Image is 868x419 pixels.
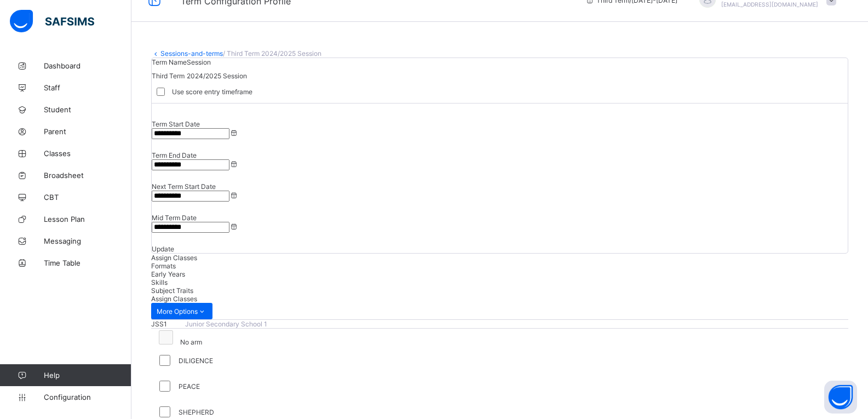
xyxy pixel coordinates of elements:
label: Mid Term Date [152,214,197,222]
span: Student [44,105,131,114]
label: Use score entry timeframe [172,88,252,96]
label: Term Start Date [152,120,200,128]
span: Help [44,371,131,380]
label: No arm [180,338,202,346]
span: Third Term [152,72,185,80]
span: Broadsheet [44,171,131,180]
span: Dashboard [44,61,131,70]
span: Assign Classes [151,295,197,303]
button: Open asap [824,381,857,414]
span: Parent [44,127,131,136]
label: SHEPHERD [179,408,214,416]
label: Next Term Start Date [152,182,216,191]
span: Skills [151,278,168,286]
span: Staff [44,83,131,92]
span: Junior Secondary School 1 [185,320,267,328]
span: / Third Term 2024/2025 Session [223,49,321,58]
img: safsims [10,10,94,33]
span: Subject Traits [151,286,193,295]
span: More Options [157,307,207,315]
span: Configuration [44,393,131,401]
span: Assign Classes [151,254,197,262]
label: PEACE [179,382,200,391]
span: Early Years [151,270,185,278]
span: [EMAIL_ADDRESS][DOMAIN_NAME] [721,1,818,8]
span: 2024/2025 Session [187,72,247,80]
span: Classes [44,149,131,158]
label: DILIGENCE [179,357,213,365]
span: Session [187,58,211,66]
span: Term Name [152,58,187,66]
span: Messaging [44,237,131,245]
span: Time Table [44,259,131,267]
span: JSS1 [151,320,169,328]
a: Sessions-and-terms [160,49,223,58]
span: Lesson Plan [44,215,131,223]
span: Formats [151,262,176,270]
label: Term End Date [152,151,197,159]
span: Update [152,245,174,253]
span: CBT [44,193,131,202]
